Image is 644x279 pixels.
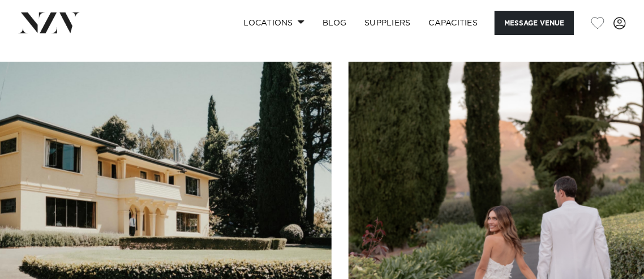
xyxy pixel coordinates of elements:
[18,12,80,33] img: nzv-logo.png
[420,11,487,35] a: Capacities
[495,11,574,35] button: Message Venue
[234,11,314,35] a: Locations
[314,11,355,35] a: BLOG
[355,11,419,35] a: SUPPLIERS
